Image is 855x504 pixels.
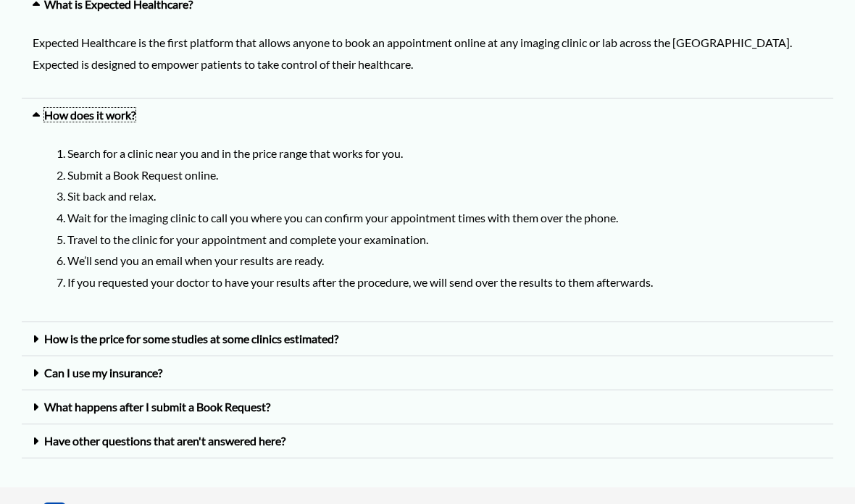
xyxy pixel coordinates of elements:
[22,132,833,322] div: How does it work?
[44,400,270,413] a: What happens after I submit a Book Request?
[22,390,833,424] div: What happens after I submit a Book Request?
[22,424,833,458] div: Have other questions that aren't answered here?
[22,21,833,98] div: What is Expected Healthcare?
[44,332,338,345] a: How is the price for some studies at some clinics estimated?
[67,143,822,164] li: Search for a clinic near you and in the price range that works for you.
[67,185,822,207] li: Sit back and relax.
[44,108,135,122] a: How does it work?
[22,356,833,390] div: Can I use my insurance?
[22,98,833,132] div: How does it work?
[22,322,833,356] div: How is the price for some studies at some clinics estimated?
[67,272,822,293] li: If you requested your doctor to have your results after the procedure, we will send over the resu...
[67,229,822,251] li: Travel to the clinic for your appointment and complete your examination.
[44,366,162,379] a: Can I use my insurance?
[44,434,285,448] a: Have other questions that aren't answered here?
[67,207,822,229] li: Wait for the imaging clinic to call you where you can confirm your appointment times with them ov...
[67,164,822,186] li: Submit a Book Request online.
[67,250,822,272] li: We’ll send you an email when your results are ready.
[33,35,792,71] span: Expected Healthcare is the first platform that allows anyone to book an appointment online at any...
